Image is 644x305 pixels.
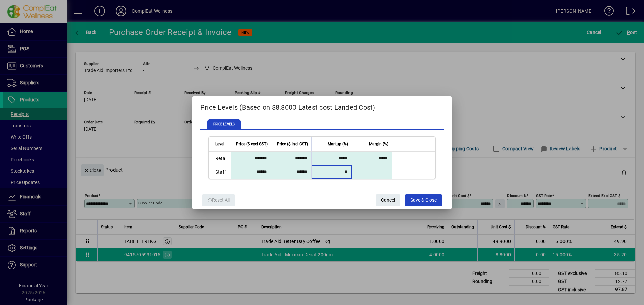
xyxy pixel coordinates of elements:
span: Level [215,140,224,148]
h2: Price Levels (Based on $8.8000 Latest cost Landed Cost) [192,96,452,116]
button: Save & Close [405,194,442,206]
span: Save & Close [410,195,437,206]
span: Markup (%) [328,140,348,148]
td: Retail [209,152,231,165]
td: Staff [209,165,231,179]
span: Price ($ excl GST) [236,140,268,148]
span: Margin (%) [369,140,388,148]
button: Cancel [376,194,400,206]
span: Cancel [381,195,395,206]
span: Price ($ incl GST) [277,140,308,148]
span: PRICE LEVELS [207,119,241,130]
